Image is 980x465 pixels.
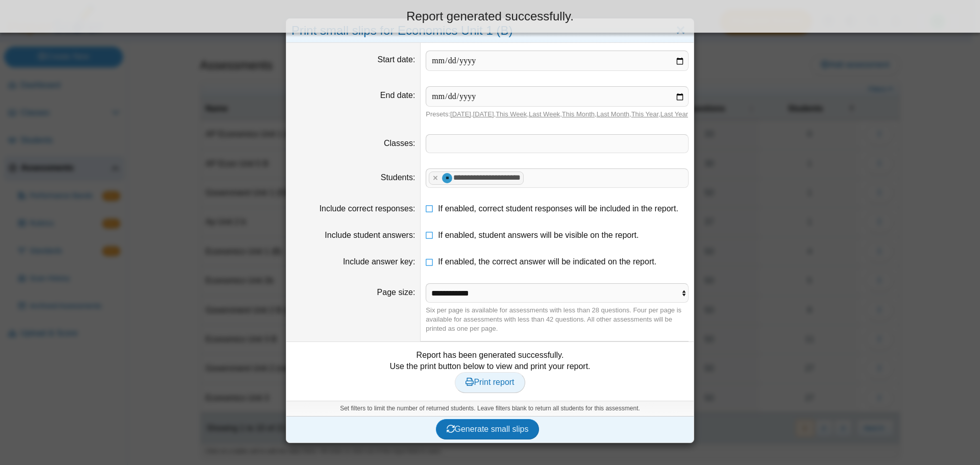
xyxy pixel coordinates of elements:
label: Classes [384,139,415,148]
span: Generate small slips [447,425,529,433]
div: Report generated successfully. [8,8,972,25]
tags: ​ [426,168,689,188]
div: Report has been generated successfully. Use the print button below to view and print your report. [291,350,689,393]
label: Include student answers [325,231,415,239]
span: If enabled, student answers will be visible on the report. [438,231,639,239]
a: [DATE] [473,110,494,118]
div: Set filters to limit the number of returned students. Leave filters blank to return all students ... [286,401,694,416]
a: Print report [455,372,525,393]
span: Makayla Martin [444,176,451,180]
label: Start date [378,55,415,64]
a: Last Week [529,110,560,118]
label: End date [380,91,415,100]
a: This Year [631,110,659,118]
span: If enabled, the correct answer will be indicated on the report. [438,257,656,266]
button: Generate small slips [436,419,540,439]
a: [DATE] [450,110,471,118]
label: Include answer key [343,257,415,266]
a: This Month [562,110,595,118]
label: Students [381,173,415,182]
label: Include correct responses [320,204,415,213]
x: remove tag [431,175,439,181]
span: Print report [465,378,514,386]
div: Presets: , , , , , , , [426,110,689,119]
a: Last Year [660,110,688,118]
a: Last Month [597,110,629,118]
span: If enabled, correct student responses will be included in the report. [438,204,678,213]
a: This Week [496,110,527,118]
div: Six per page is available for assessments with less than 28 questions. Four per page is available... [426,306,689,334]
tags: ​ [426,134,689,153]
label: Page size [377,288,415,297]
